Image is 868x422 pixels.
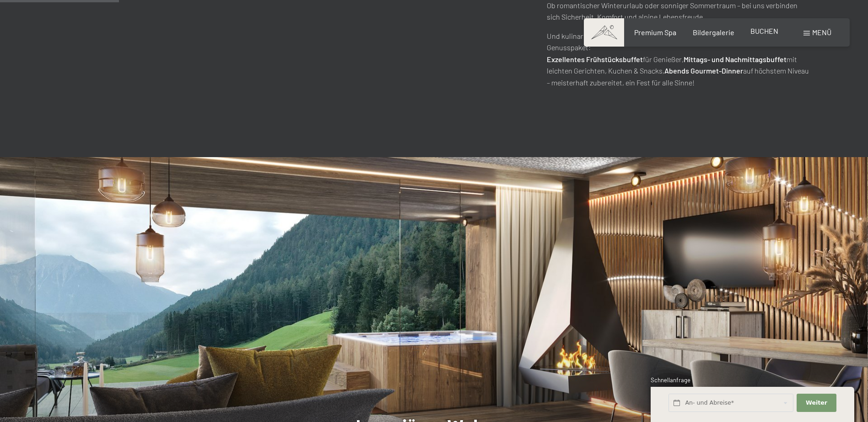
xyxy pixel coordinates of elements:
span: Menü [812,28,831,37]
strong: Mittags- und Nachmittagsbuffet [684,55,787,63]
a: Premium Spa [634,28,676,37]
span: Weiter [806,399,827,407]
strong: Abends Gourmet-Dinner [664,66,743,75]
strong: Exzellentes Frühstücksbuffet [547,55,643,63]
a: BUCHEN [750,26,778,35]
a: Bildergalerie [693,28,734,37]
button: Weiter [797,394,836,412]
p: Und kulinarisch? Wir verwöhnen Sie den ganzen Tag mit unserem exquisiten ¾-Genusspaket: für Genie... [547,30,809,89]
span: Schnellanfrage [651,376,690,384]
